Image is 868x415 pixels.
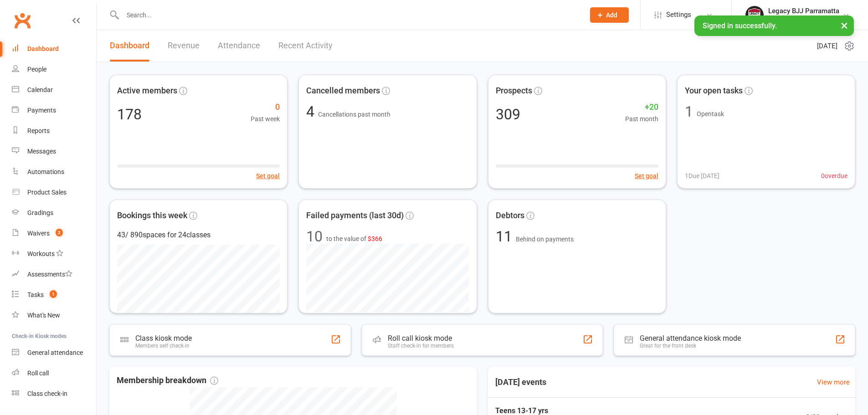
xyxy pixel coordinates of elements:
[496,107,520,122] div: 309
[12,100,96,121] a: Payments
[27,107,56,114] div: Payments
[27,168,64,175] div: Automations
[685,171,719,181] span: 1 Due [DATE]
[218,30,260,61] a: Attendance
[12,363,96,384] a: Roll call
[685,84,743,97] span: Your open tasks
[278,30,333,61] a: Recent Activity
[27,291,44,298] div: Tasks
[12,285,96,305] a: Tasks 1
[488,374,554,390] h3: [DATE] events
[685,104,693,119] div: 1
[12,121,96,141] a: Reports
[12,305,96,326] a: What's New
[496,228,516,245] span: 11
[318,111,390,118] span: Cancellations past month
[117,229,280,241] div: 43 / 890 spaces for 24 classes
[817,41,837,51] span: [DATE]
[12,264,96,285] a: Assessments
[27,312,60,319] div: What's New
[12,182,96,203] a: Product Sales
[12,162,96,182] a: Automations
[12,141,96,162] a: Messages
[12,244,96,264] a: Workouts
[110,30,149,61] a: Dashboard
[516,236,574,243] span: Behind on payments
[117,374,218,387] span: Membership breakdown
[606,11,617,19] span: Add
[27,148,56,155] div: Messages
[768,7,839,15] div: Legacy BJJ Parramatta
[388,334,454,343] div: Roll call kiosk mode
[306,103,318,120] span: 4
[12,203,96,223] a: Gradings
[640,343,741,349] div: Great for the front desk
[12,59,96,80] a: People
[27,45,59,52] div: Dashboard
[368,235,382,242] span: $366
[117,107,142,122] div: 178
[120,9,578,21] input: Search...
[12,223,96,244] a: Waivers 2
[27,66,46,73] div: People
[256,171,280,181] button: Set goal
[590,7,629,23] button: Add
[11,9,34,32] a: Clubworx
[27,250,55,257] div: Workouts
[117,209,187,222] span: Bookings this week
[625,114,658,124] span: Past month
[306,209,404,222] span: Failed payments (last 30d)
[135,343,192,349] div: Members self check-in
[326,234,382,244] span: to the value of
[12,39,96,59] a: Dashboard
[666,5,691,25] span: Settings
[625,101,658,114] span: +20
[821,171,847,181] span: 0 overdue
[168,30,200,61] a: Revenue
[27,271,72,278] div: Assessments
[12,343,96,363] a: General attendance kiosk mode
[56,229,63,236] span: 2
[27,86,53,93] div: Calendar
[27,349,83,356] div: General attendance
[251,114,280,124] span: Past week
[640,334,741,343] div: General attendance kiosk mode
[635,171,658,181] button: Set goal
[817,377,850,388] a: View more
[388,343,454,349] div: Staff check-in for members
[27,127,50,134] div: Reports
[12,384,96,404] a: Class kiosk mode
[703,21,777,30] span: Signed in successfully.
[27,369,49,377] div: Roll call
[496,84,532,97] span: Prospects
[836,15,853,35] button: ×
[135,334,192,343] div: Class kiosk mode
[306,229,323,244] div: 10
[768,15,839,23] div: Legacy BJJ Parramatta
[251,101,280,114] span: 0
[697,110,724,118] span: Open task
[27,390,67,397] div: Class check-in
[117,84,177,97] span: Active members
[27,230,50,237] div: Waivers
[12,80,96,100] a: Calendar
[496,209,524,222] span: Debtors
[745,6,764,24] img: thumb_image1742356836.png
[50,290,57,298] span: 1
[27,209,53,216] div: Gradings
[27,189,67,196] div: Product Sales
[306,84,380,97] span: Cancelled members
